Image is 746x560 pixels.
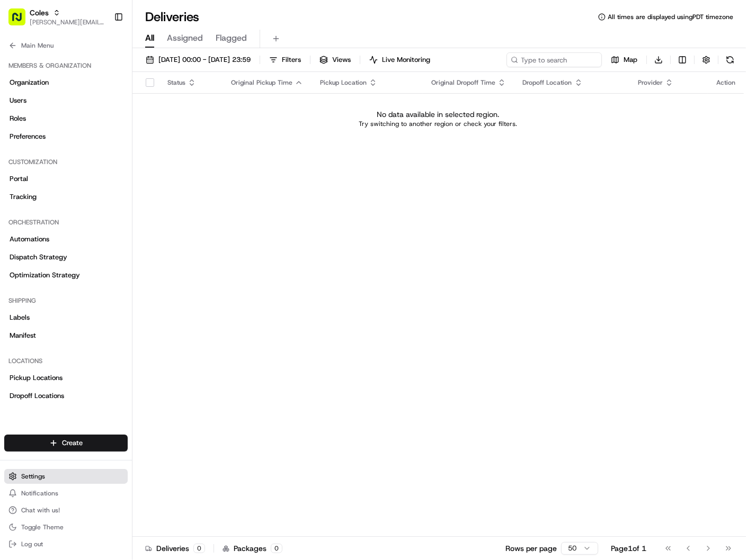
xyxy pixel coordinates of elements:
[90,209,98,218] div: 💻
[10,313,30,322] span: Labels
[164,136,193,148] button: See all
[10,78,49,87] span: Organization
[608,13,733,21] span: All times are displayed using PDT timezone
[4,57,128,74] div: Members & Organization
[145,32,154,44] span: All
[4,170,128,187] a: Portal
[158,55,251,65] span: [DATE] 00:00 - [DATE] 23:59
[180,104,193,117] button: Start new chat
[231,78,292,87] span: Original Pickup Time
[332,55,351,65] span: Views
[10,132,46,141] span: Preferences
[11,209,19,218] div: 📗
[611,543,646,554] div: Page 1 of 1
[10,114,26,123] span: Roles
[359,120,518,128] p: Try switching to another region or check your filters.
[10,96,26,105] span: Users
[10,331,36,340] span: Manifest
[21,41,54,50] span: Main Menu
[10,252,67,262] span: Dispatch Strategy
[21,489,58,498] span: Notifications
[4,128,128,145] a: Preferences
[4,267,128,284] a: Optimization Strategy
[33,164,86,173] span: [PERSON_NAME]
[4,503,128,518] button: Chat with us!
[271,544,282,553] div: 0
[48,101,174,112] div: Start new chat
[6,204,85,223] a: 📗Knowledge Base
[4,214,128,231] div: Orchestration
[315,52,356,67] button: Views
[21,506,60,514] span: Chat with us!
[11,154,28,171] img: Abdul Alfozan
[431,78,495,87] span: Original Dropoff Time
[4,231,128,248] a: Automations
[4,92,128,109] a: Users
[4,4,110,30] button: Coles[PERSON_NAME][EMAIL_ADDRESS][DOMAIN_NAME]
[11,138,71,146] div: Past conversations
[21,208,81,219] span: Knowledge Base
[10,192,37,202] span: Tracking
[10,373,63,383] span: Pickup Locations
[638,78,663,87] span: Provider
[167,78,185,87] span: Status
[377,109,500,120] p: No data available in selected region.
[4,110,128,127] a: Roles
[4,520,128,535] button: Toggle Theme
[4,153,128,170] div: Customization
[11,101,30,120] img: 1736555255976-a54dd68f-1ca7-489b-9aae-adbdc363a1c4
[193,544,205,553] div: 0
[382,55,430,65] span: Live Monitoring
[105,234,128,242] span: Pylon
[75,233,128,242] a: Powered byPylon
[22,101,41,120] img: 3693034958564_8121d46c871f4c73208f_72.jpg
[4,292,128,309] div: Shipping
[716,78,735,87] div: Action
[4,537,128,552] button: Log out
[282,55,301,65] span: Filters
[4,249,128,266] a: Dispatch Strategy
[320,78,367,87] span: Pickup Location
[4,435,128,451] button: Create
[505,543,557,554] p: Rows per page
[21,540,43,548] span: Log out
[10,270,80,280] span: Optimization Strategy
[4,309,128,326] a: Labels
[264,52,306,67] button: Filters
[4,387,128,404] a: Dropoff Locations
[21,523,64,531] span: Toggle Theme
[507,52,602,67] input: Type to search
[10,174,28,184] span: Portal
[30,7,49,18] button: Coles
[11,42,193,59] p: Welcome 👋
[4,188,128,205] a: Tracking
[94,164,116,173] span: [DATE]
[365,52,435,67] button: Live Monitoring
[4,327,128,344] a: Manifest
[216,32,247,44] span: Flagged
[624,55,637,65] span: Map
[723,52,738,67] button: Refresh
[141,52,255,67] button: [DATE] 00:00 - [DATE] 23:59
[85,204,174,223] a: 💻API Documentation
[10,234,49,244] span: Automations
[100,208,170,219] span: API Documentation
[10,391,64,401] span: Dropoff Locations
[145,8,199,25] h1: Deliveries
[4,469,128,484] button: Settings
[4,369,128,386] a: Pickup Locations
[4,74,128,91] a: Organization
[11,11,32,32] img: Nash
[223,543,282,554] div: Packages
[21,472,45,481] span: Settings
[4,353,128,369] div: Locations
[28,68,175,79] input: Clear
[62,438,83,448] span: Create
[48,112,146,120] div: We're available if you need us!
[88,164,92,173] span: •
[145,543,205,554] div: Deliveries
[4,38,128,53] button: Main Menu
[30,18,105,26] button: [PERSON_NAME][EMAIL_ADDRESS][DOMAIN_NAME]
